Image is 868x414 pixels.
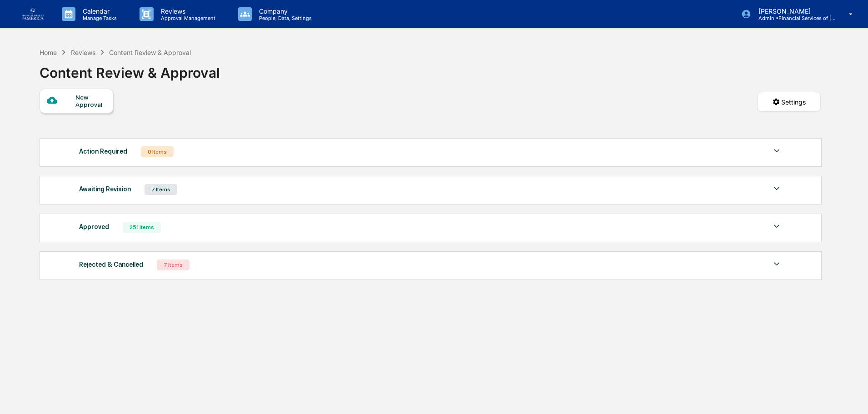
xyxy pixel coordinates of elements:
iframe: Open customer support [839,384,863,409]
img: caret [771,183,782,194]
img: caret [771,259,782,269]
div: New Approval [75,94,106,108]
p: Calendar [75,7,121,15]
div: Home [40,49,57,56]
div: 7 Items [145,184,177,195]
p: [PERSON_NAME] [751,7,836,15]
div: Content Review & Approval [40,57,220,81]
div: 7 Items [157,259,190,270]
p: People, Data, Settings [252,15,316,21]
div: Content Review & Approval [109,49,191,56]
div: Reviews [71,49,95,56]
img: caret [771,145,782,156]
img: logo [22,8,44,20]
div: 0 Items [141,146,174,157]
div: Action Required [79,145,127,157]
div: Awaiting Revision [79,183,131,195]
p: Company [252,7,316,15]
p: Manage Tasks [75,15,121,21]
img: caret [771,221,782,232]
div: Rejected & Cancelled [79,259,143,270]
p: Approval Management [154,15,220,21]
button: Settings [757,92,821,112]
p: Reviews [154,7,220,15]
p: Admin • Financial Services of [GEOGRAPHIC_DATA] [751,15,836,21]
div: 251 Items [123,222,161,233]
div: Approved [79,221,109,233]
